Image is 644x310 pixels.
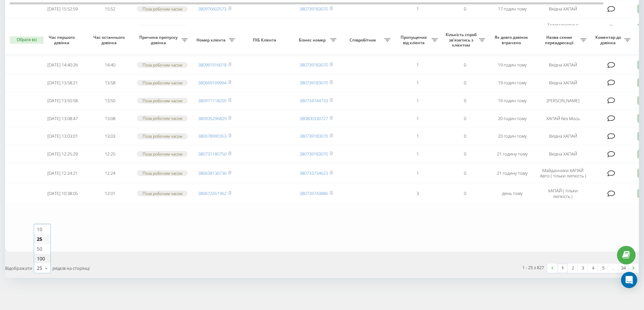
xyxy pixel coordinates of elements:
[488,1,536,17] td: 17 годин тому
[39,146,86,162] td: [DATE] 12:25:29
[86,75,134,91] td: 13:58
[300,97,328,104] a: 380734744733
[445,32,479,48] span: Кількість спроб зв'язатись з клієнтом
[394,1,441,17] td: 1
[137,6,188,12] div: Поза робочим часом
[39,92,86,109] td: [DATE] 13:50:58
[137,98,188,104] div: Поза робочим часом
[621,272,637,288] div: Open Intercom Messenger
[198,115,226,121] a: 380935296829
[536,146,590,162] td: Вхідна ХАПАЙ
[488,184,536,203] td: день тому
[578,263,588,273] a: 3
[488,92,536,109] td: 19 годин тому
[394,184,441,203] td: 3
[441,110,488,127] td: 0
[394,75,441,91] td: 1
[198,25,226,31] a: 380960884344
[198,80,226,86] a: 380669169964
[198,151,226,157] a: 380731180750
[441,1,488,17] td: 0
[536,1,590,17] td: Вхідна ХАПАЙ
[86,1,134,17] td: 15:52
[198,62,226,68] a: 380961916018
[441,128,488,144] td: 0
[394,19,441,37] td: 1
[394,164,441,182] td: 1
[598,263,608,273] a: 5
[536,92,590,109] td: [PERSON_NAME]
[198,6,226,12] a: 380976602573
[92,35,128,45] span: Час останнього дзвінка
[522,264,544,271] div: 1 - 25 з 827
[300,6,328,12] a: 380739183070
[300,151,328,157] a: 380739183070
[37,236,42,242] span: 25
[394,110,441,127] td: 1
[618,263,628,273] a: 34
[39,184,86,203] td: [DATE] 10:38:05
[536,19,590,37] td: Телемаркетинг (Липкість + Відділ)
[137,35,182,45] span: Причина пропуску дзвінка
[244,37,287,43] span: ПІБ Клієнта
[593,35,624,45] span: Коментар до дзвінка
[39,57,86,73] td: [DATE] 14:40:26
[86,184,134,203] td: 12:01
[194,37,229,43] span: Номер клієнта
[137,62,188,68] div: Поза робочим часом
[39,1,86,17] td: [DATE] 15:52:59
[300,190,328,196] a: 380739743886
[488,75,536,91] td: 19 годин тому
[137,115,188,121] div: Поза робочим часом
[5,265,32,271] span: Відображати
[137,191,188,196] div: Поза робочим часом
[52,265,90,271] span: рядків на сторінці
[37,255,45,262] span: 100
[588,263,598,273] a: 4
[397,35,432,45] span: Пропущених від клієнта
[86,128,134,144] td: 13:03
[568,263,578,273] a: 2
[343,37,384,43] span: Співробітник
[198,170,226,176] a: 380638136736
[441,184,488,203] td: 0
[536,75,590,91] td: Вхідна ХАПАЙ
[300,80,328,86] a: 380739183070
[39,110,86,127] td: [DATE] 13:08:47
[86,92,134,109] td: 13:50
[39,75,86,91] td: [DATE] 13:58:21
[488,164,536,182] td: 21 годину тому
[198,190,226,196] a: 380672651962
[536,164,590,182] td: Майданчики ХАПАЙ Авто ( тільки липкість )
[441,92,488,109] td: 0
[300,133,328,139] a: 380739183070
[536,110,590,127] td: ХАПАЙ без Мось
[536,184,590,203] td: ХАПАЙ ( тільки липкість )
[494,35,530,45] span: Як довго дзвінок втрачено
[536,128,590,144] td: Вхідна ХАПАЙ
[137,170,188,176] div: Поза робочим часом
[37,265,42,272] div: 25
[557,263,568,273] a: 1
[39,128,86,144] td: [DATE] 13:03:01
[137,151,188,157] div: Поза робочим часом
[394,146,441,162] td: 1
[488,146,536,162] td: 21 годину тому
[137,133,188,139] div: Поза робочим часом
[44,35,81,45] span: Час першого дзвінка
[394,92,441,109] td: 1
[37,226,42,232] span: 10
[608,263,618,273] div: …
[296,37,330,43] span: Бізнес номер
[488,19,536,37] td: 18 годин тому
[441,75,488,91] td: 0
[37,246,42,252] span: 50
[198,97,226,104] a: 380971118205
[86,110,134,127] td: 13:08
[488,57,536,73] td: 19 годин тому
[86,57,134,73] td: 14:40
[488,110,536,127] td: 20 годин тому
[300,62,328,68] a: 380739183070
[394,57,441,73] td: 1
[539,35,580,45] span: Назва схеми переадресації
